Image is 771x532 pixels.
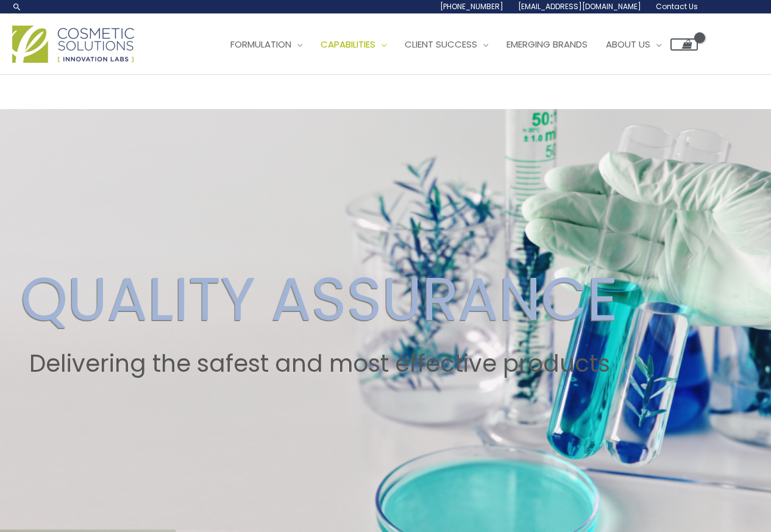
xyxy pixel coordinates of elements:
[21,350,618,378] h2: Delivering the safest and most effective products
[497,26,597,63] a: Emerging Brands
[656,1,698,12] span: Contact Us
[440,1,503,12] span: [PHONE_NUMBER]
[311,26,396,63] a: Capabilities
[405,38,477,51] span: Client Success
[518,1,641,12] span: [EMAIL_ADDRESS][DOMAIN_NAME]
[221,26,311,63] a: Formulation
[12,26,134,63] img: Cosmetic Solutions Logo
[212,26,698,63] nav: Site Navigation
[670,38,698,51] a: View Shopping Cart, empty
[597,26,670,63] a: About Us
[396,26,497,63] a: Client Success
[230,38,291,51] span: Formulation
[321,38,375,51] span: Capabilities
[506,38,588,51] span: Emerging Brands
[606,38,650,51] span: About Us
[21,263,618,335] h2: QUALITY ASSURANCE
[12,2,22,12] a: Search icon link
